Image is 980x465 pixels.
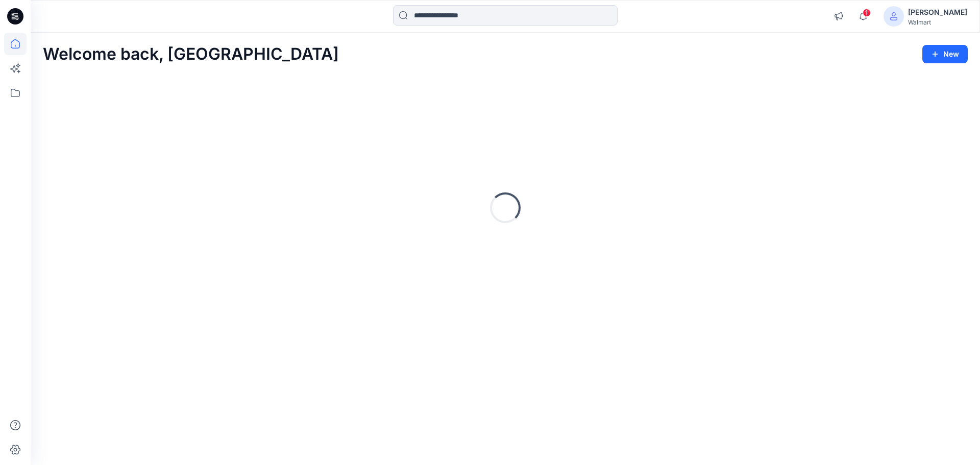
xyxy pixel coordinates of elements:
[922,45,968,63] button: New
[908,18,967,26] div: Walmart
[890,12,898,20] svg: avatar
[863,9,871,17] span: 1
[43,45,339,64] h2: Welcome back, [GEOGRAPHIC_DATA]
[908,6,967,18] div: [PERSON_NAME]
